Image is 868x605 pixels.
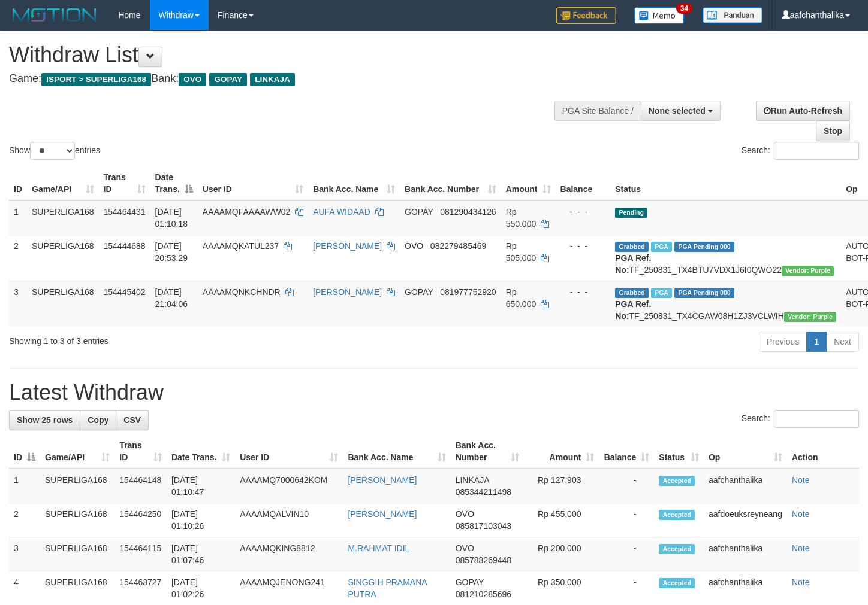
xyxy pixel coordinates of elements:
[792,543,810,553] a: Note
[774,142,859,160] input: Search:
[9,142,100,160] label: Show entries
[123,415,141,425] span: CSV
[456,577,484,587] span: GOPAY
[524,503,599,537] td: Rp 455,000
[610,281,841,327] td: TF_250831_TX4CGAW08H1ZJ3VCLWIH
[179,73,206,86] span: OVO
[430,241,486,251] span: Copy 082279485469 to clipboard
[524,469,599,503] td: Rp 127,903
[313,207,370,217] a: AUFA WIDAAD
[155,241,188,263] span: [DATE] 20:53:29
[203,241,279,251] span: AAAAMQKATUL237
[308,166,400,200] th: Bank Acc. Name: activate to sort column ascending
[40,469,114,503] td: SUPERLIGA168
[9,537,40,571] td: 3
[235,434,343,469] th: User ID: activate to sort column ascending
[167,434,235,469] th: Date Trans.: activate to sort column ascending
[198,166,308,200] th: User ID: activate to sort column ascending
[155,287,188,309] span: [DATE] 21:04:06
[816,121,850,141] a: Stop
[167,469,235,503] td: [DATE] 01:10:47
[116,410,149,430] a: CSV
[40,434,114,469] th: Game/API: activate to sort column ascending
[40,503,114,537] td: SUPERLIGA168
[9,434,40,469] th: ID: activate to sort column descending
[9,281,27,327] td: 3
[250,73,295,86] span: LINKAJA
[27,200,99,235] td: SUPERLIGA168
[792,475,810,485] a: Note
[524,434,599,469] th: Amount: activate to sort column ascending
[150,166,198,200] th: Date Trans.: activate to sort column descending
[313,287,382,297] a: [PERSON_NAME]
[501,166,556,200] th: Amount: activate to sort column ascending
[599,503,654,537] td: -
[313,241,382,251] a: [PERSON_NAME]
[235,537,343,571] td: AAAAMQKING8812
[704,469,787,503] td: aafchanthalika
[456,555,511,565] span: Copy 085788269448 to clipboard
[704,434,787,469] th: Op: activate to sort column ascending
[80,410,116,430] a: Copy
[806,332,827,352] a: 1
[9,73,566,85] h4: Game: Bank:
[400,166,501,200] th: Bank Acc. Number: activate to sort column ascending
[203,287,281,297] span: AAAAMQNKCHNDR
[654,434,704,469] th: Status: activate to sort column ascending
[456,487,511,497] span: Copy 085344211498 to clipboard
[40,537,114,571] td: SUPERLIGA168
[9,503,40,537] td: 2
[209,73,247,86] span: GOPAY
[30,142,75,160] select: Showentries
[456,589,511,599] span: Copy 081210285696 to clipboard
[676,3,692,14] span: 34
[9,381,859,405] h1: Latest Withdraw
[615,288,649,298] span: Grabbed
[742,410,859,428] label: Search:
[556,166,611,200] th: Balance
[167,537,235,571] td: [DATE] 01:07:46
[456,509,474,519] span: OVO
[41,73,151,86] span: ISPORT > SUPERLIGA168
[9,410,80,430] a: Show 25 rows
[524,537,599,571] td: Rp 200,000
[703,7,762,23] img: panduan.png
[17,415,73,425] span: Show 25 rows
[456,475,489,485] span: LINKAJA
[704,503,787,537] td: aafdoeuksreyneang
[456,543,474,553] span: OVO
[348,475,417,485] a: [PERSON_NAME]
[348,543,409,553] a: M.RAHMAT IDIL
[599,434,654,469] th: Balance: activate to sort column ascending
[235,469,343,503] td: AAAAMQ7000642KOM
[9,330,352,347] div: Showing 1 to 3 of 3 entries
[506,287,537,309] span: Rp 650.000
[235,503,343,537] td: AAAAMQALVIN10
[104,207,146,217] span: 154464431
[155,207,188,229] span: [DATE] 01:10:18
[792,509,810,519] a: Note
[348,577,426,599] a: SINGGIH PRAMANA PUTRA
[651,242,672,252] span: Marked by aafsoycanthlai
[88,415,108,425] span: Copy
[615,208,647,218] span: Pending
[405,241,423,251] span: OVO
[659,476,695,486] span: Accepted
[659,544,695,554] span: Accepted
[674,242,734,252] span: PGA Pending
[167,503,235,537] td: [DATE] 01:10:26
[348,509,417,519] a: [PERSON_NAME]
[9,469,40,503] td: 1
[560,206,606,218] div: - - -
[610,166,841,200] th: Status
[506,241,537,263] span: Rp 505.000
[405,287,433,297] span: GOPAY
[9,200,27,235] td: 1
[27,166,99,200] th: Game/API: activate to sort column ascending
[651,288,672,298] span: Marked by aafchhiseyha
[456,521,511,531] span: Copy 085817103043 to clipboard
[440,287,496,297] span: Copy 081977752920 to clipboard
[203,207,291,217] span: AAAAMQFAAAAWW02
[615,253,651,275] b: PGA Ref. No:
[560,240,606,252] div: - - -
